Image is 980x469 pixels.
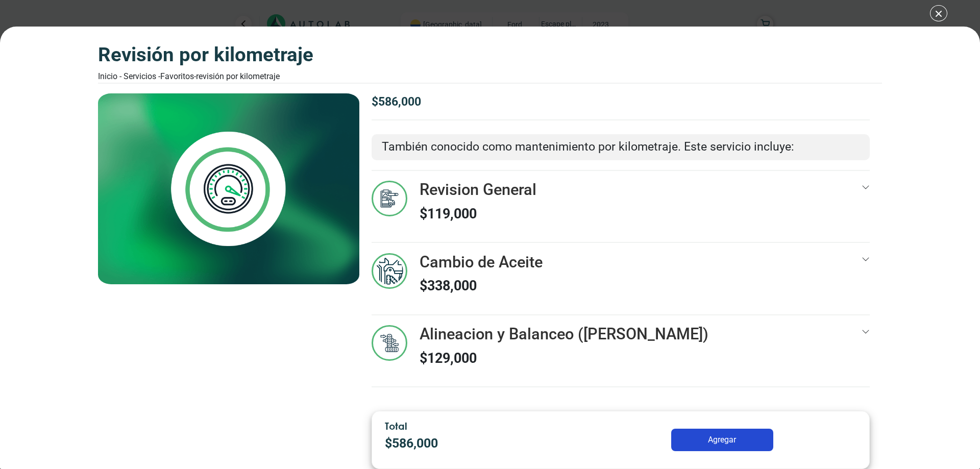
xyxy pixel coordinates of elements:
[372,181,407,216] img: revision_general-v3.svg
[385,434,573,453] p: $ 586,000
[420,253,543,272] h3: Cambio de Aceite
[372,253,407,289] img: mantenimiento_general-v3.svg
[420,204,536,224] p: $ 119,000
[671,429,773,451] button: Agregar
[372,325,407,361] img: alineacion_y_balanceo-v3.svg
[372,93,870,111] p: $ 586,000
[196,71,280,81] font: Revisión por Kilometraje
[98,43,313,66] h3: Revisión por Kilometraje
[420,181,536,200] h3: Revision General
[382,138,860,156] p: También conocido como mantenimiento por kilometraje. Este servicio incluye:
[420,276,543,296] p: $ 338,000
[385,420,407,432] span: Total
[420,325,708,344] h3: Alineacion y Balanceo ([PERSON_NAME])
[98,70,313,83] div: Inicio - Servicios - Favoritos -
[420,348,708,368] p: $ 129,000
